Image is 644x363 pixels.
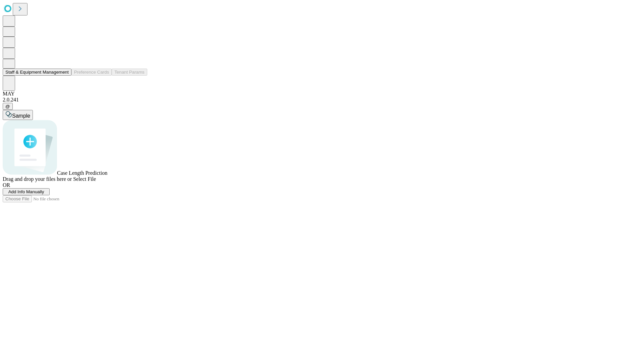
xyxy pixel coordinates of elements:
div: MAY [3,91,641,97]
span: OR [3,182,10,188]
span: Sample [12,113,30,119]
button: Tenant Params [112,69,147,76]
span: Add Info Manually [8,189,44,194]
button: @ [3,103,13,110]
button: Staff & Equipment Management [3,69,71,76]
span: @ [5,104,10,109]
button: Sample [3,110,33,120]
button: Preference Cards [71,69,112,76]
div: 2.0.241 [3,97,641,103]
span: Drag and drop your files here or [3,176,72,182]
span: Case Length Prediction [57,170,107,176]
span: Select File [73,176,96,182]
button: Add Info Manually [3,188,50,195]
